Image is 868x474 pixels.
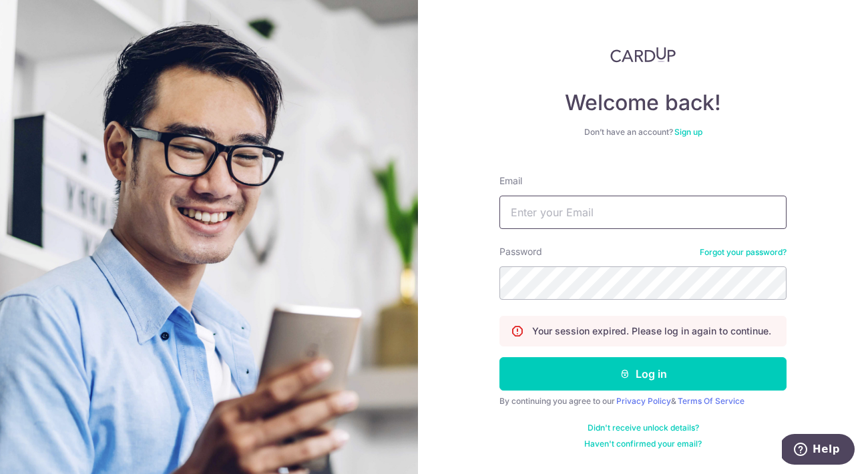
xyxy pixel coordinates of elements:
[616,396,671,406] a: Privacy Policy
[499,89,787,116] h4: Welcome back!
[499,174,522,188] label: Email
[499,245,542,258] label: Password
[532,324,771,338] p: Your session expired. Please log in again to continue.
[610,47,676,63] img: CardUp Logo
[700,247,787,258] a: Forgot your password?
[678,396,744,406] a: Terms Of Service
[499,127,787,138] div: Don’t have an account?
[499,357,787,391] button: Log in
[499,196,787,229] input: Enter your Email
[499,396,787,407] div: By continuing you agree to our &
[588,423,699,433] a: Didn't receive unlock details?
[782,434,855,467] iframe: Opens a widget where you can find more information
[674,127,702,137] a: Sign up
[584,439,702,449] a: Haven't confirmed your email?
